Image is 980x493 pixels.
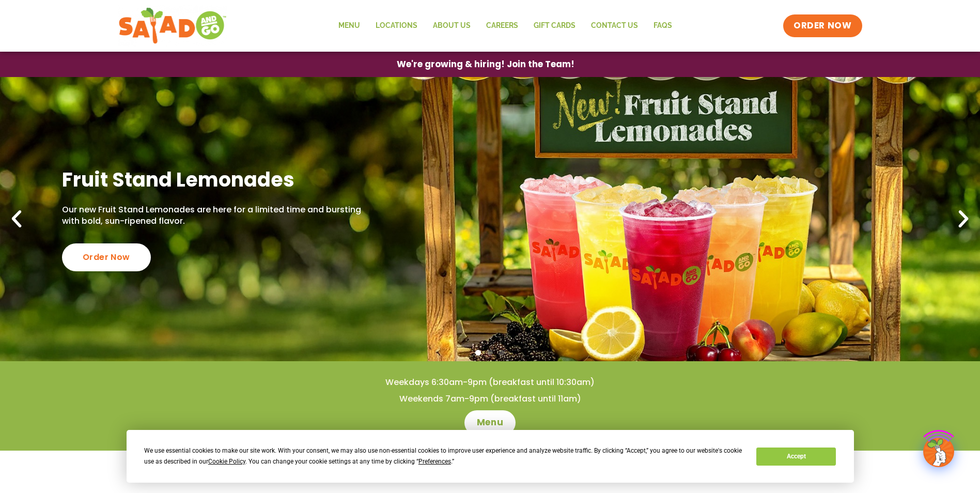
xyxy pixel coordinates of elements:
div: Cookie Consent Prompt [127,430,854,483]
span: We're growing & hiring! Join the Team! [397,60,574,69]
h4: Weekdays 6:30am-9pm (breakfast until 10:30am) [21,377,959,388]
a: FAQs [646,14,680,38]
a: About Us [425,14,478,38]
a: Careers [478,14,526,38]
button: Accept [756,448,836,466]
h4: Weekends 7am-9pm (breakfast until 11am) [21,393,959,405]
span: Go to slide 2 [487,350,493,356]
div: Order Now [62,243,151,271]
div: Previous slide [5,208,28,230]
a: Menu [331,14,368,38]
span: Go to slide 1 [475,350,481,356]
img: new-SAG-logo-768×292 [118,5,227,47]
span: Go to slide 3 [499,350,505,356]
p: Our new Fruit Stand Lemonades are here for a limited time and bursting with bold, sun-ripened fla... [62,204,365,227]
a: Contact Us [583,14,646,38]
div: Next slide [952,208,975,230]
nav: Menu [331,14,680,38]
span: Menu [477,417,503,429]
a: We're growing & hiring! Join the Team! [381,52,590,76]
span: Cookie Policy [208,458,245,465]
span: Preferences [418,458,451,465]
h2: Fruit Stand Lemonades [62,167,365,192]
a: GIFT CARDS [526,14,583,38]
div: We use essential cookies to make our site work. With your consent, we may also use non-essential ... [144,445,744,467]
a: Menu [464,410,516,435]
a: ORDER NOW [783,14,862,37]
span: ORDER NOW [794,20,851,32]
a: Locations [368,14,425,38]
